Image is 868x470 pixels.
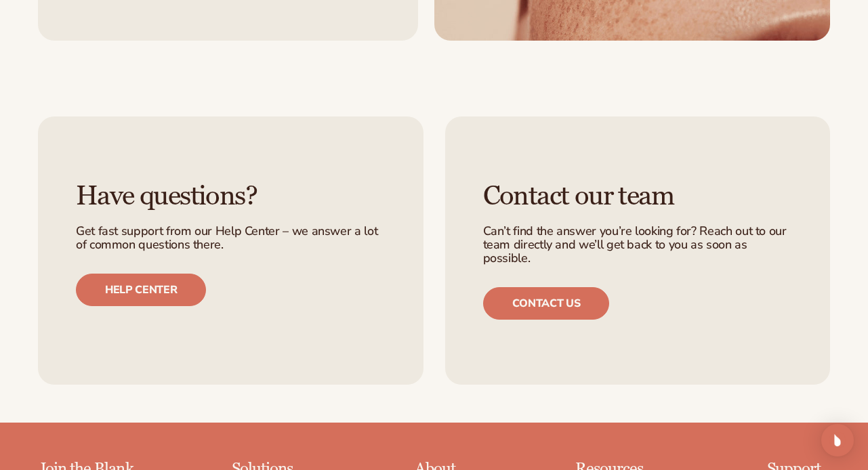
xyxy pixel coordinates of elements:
[483,225,793,265] p: Can’t find the answer you’re looking for? Reach out to our team directly and we’ll get back to yo...
[76,274,206,306] a: Help center
[76,225,386,252] p: Get fast support from our Help Center – we answer a lot of common questions there.
[821,424,854,456] div: Open Intercom Messenger
[483,287,610,320] a: Contact us
[483,181,793,211] h3: Contact our team
[76,181,386,211] h3: Have questions?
